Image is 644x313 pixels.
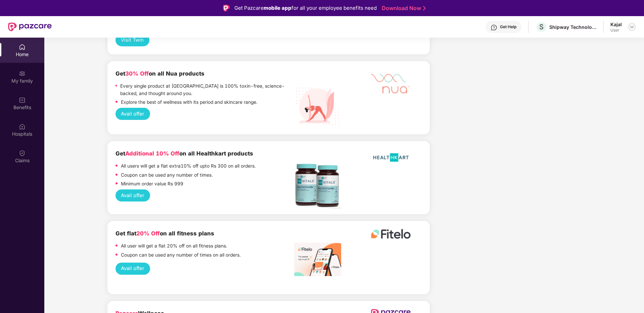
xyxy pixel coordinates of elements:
button: Avail offer [116,108,150,120]
div: Shipway Technology Pvt. Ltd [549,24,596,30]
b: Get on all Nua products [116,70,204,77]
p: Every single product at [GEOGRAPHIC_DATA] is 100% toxin-free, science-backed, and thought around ... [120,83,294,97]
img: fitelo%20logo.png [371,229,411,239]
button: Avail offer [116,263,150,275]
span: 20% Off [136,230,160,237]
img: svg+xml;base64,PHN2ZyBpZD0iQmVuZWZpdHMiIHhtbG5zPSJodHRwOi8vd3d3LnczLm9yZy8yMDAwL3N2ZyIgd2lkdGg9Ij... [19,97,26,103]
p: All users will get a flat extra10% off upto Rs 300 on all orders. [121,163,256,170]
div: Kajal [610,21,622,28]
b: Get on all Healthkart products [116,150,253,157]
img: Nua%20Products.png [294,83,341,130]
img: svg+xml;base64,PHN2ZyBpZD0iSGVscC0zMngzMiIgeG1sbnM9Imh0dHA6Ly93d3cudzMub3JnLzIwMDAvc3ZnIiB3aWR0aD... [491,24,497,31]
img: Stroke [423,5,426,12]
button: Visit Twin [116,34,149,46]
a: Download Now [382,5,424,12]
img: New Pazcare Logo [8,23,52,31]
span: Additional 10% Off [125,150,179,157]
span: 30% Off [125,70,149,77]
img: Logo [223,5,230,11]
img: svg+xml;base64,PHN2ZyBpZD0iSG9tZSIgeG1sbnM9Imh0dHA6Ly93d3cudzMub3JnLzIwMDAvc3ZnIiB3aWR0aD0iMjAiIG... [19,44,26,50]
p: All user will get a flat 20% off on all fitness plans. [121,242,227,250]
p: Explore the best of wellness with its period and skincare range. [121,99,258,106]
img: Mask%20Group%20527.png [371,69,411,96]
div: User [610,28,622,33]
img: svg+xml;base64,PHN2ZyB3aWR0aD0iMjAiIGhlaWdodD0iMjAiIHZpZXdCb3g9IjAgMCAyMCAyMCIgZmlsbD0ibm9uZSIgeG... [19,70,26,77]
strong: mobile app [264,5,291,11]
p: Coupon can be used any number of times on all orders. [121,252,241,259]
img: svg+xml;base64,PHN2ZyBpZD0iSG9zcGl0YWxzIiB4bWxucz0iaHR0cDovL3d3dy53My5vcmcvMjAwMC9zdmciIHdpZHRoPS... [19,123,26,130]
img: svg+xml;base64,PHN2ZyBpZD0iRHJvcGRvd24tMzJ4MzIiIHhtbG5zPSJodHRwOi8vd3d3LnczLm9yZy8yMDAwL3N2ZyIgd2... [629,24,635,30]
img: Screenshot%202022-11-18%20at%2012.17.25%20PM.png [294,163,341,209]
img: svg+xml;base64,PHN2ZyBpZD0iQ2xhaW0iIHhtbG5zPSJodHRwOi8vd3d3LnczLm9yZy8yMDAwL3N2ZyIgd2lkdGg9IjIwIi... [19,150,26,156]
span: S [539,23,544,31]
img: image%20fitelo.jpeg [294,242,341,276]
div: Get Pazcare for all your employee benefits need [234,4,377,12]
div: Get Help [500,24,516,30]
p: Minimum order value Rs 999 [121,180,183,188]
img: HealthKart-Logo-702x526.png [371,149,411,166]
button: Avail offer [116,189,150,202]
b: Get flat on all fitness plans [116,230,214,237]
p: Coupon can be used any number of times. [121,172,213,179]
